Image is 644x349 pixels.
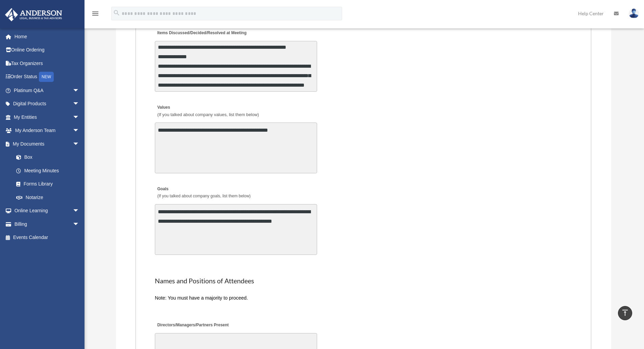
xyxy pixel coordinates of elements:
[113,9,120,17] i: search
[629,8,639,18] img: User Pic
[157,112,259,117] span: (If you talked about company values, list them below)
[5,137,90,151] a: My Documentsarrow_drop_down
[155,295,248,301] span: Note: You must have a majority to proceed.
[5,30,90,43] a: Home
[618,306,632,320] a: vertical_align_top
[73,124,86,138] span: arrow_drop_down
[73,97,86,111] span: arrow_drop_down
[155,103,261,119] label: Values
[73,110,86,124] span: arrow_drop_down
[73,84,86,97] span: arrow_drop_down
[73,217,86,231] span: arrow_drop_down
[39,72,54,82] div: NEW
[5,217,90,231] a: Billingarrow_drop_down
[5,204,90,218] a: Online Learningarrow_drop_down
[155,276,572,286] h2: Names and Positions of Attendees
[91,12,99,18] a: menu
[5,97,90,111] a: Digital Productsarrow_drop_down
[155,321,231,330] label: Directors/Managers/Partners Present
[5,124,90,137] a: My Anderson Teamarrow_drop_down
[5,43,90,57] a: Online Ordering
[5,70,90,84] a: Order StatusNEW
[3,8,64,21] img: Anderson Advisors Platinum Portal
[5,231,90,244] a: Events Calendar
[155,185,252,201] label: Goals
[9,151,90,164] a: Box
[91,9,99,18] i: menu
[73,204,86,218] span: arrow_drop_down
[5,110,90,124] a: My Entitiesarrow_drop_down
[9,191,90,204] a: Notarize
[9,177,90,191] a: Forms Library
[155,28,248,38] label: Items Discussed/Decided/Resolved at Meeting
[157,194,251,198] span: (If you talked about company goals, list them below)
[621,309,629,317] i: vertical_align_top
[73,137,86,151] span: arrow_drop_down
[5,84,90,97] a: Platinum Q&Aarrow_drop_down
[9,164,86,177] a: Meeting Minutes
[5,57,90,70] a: Tax Organizers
